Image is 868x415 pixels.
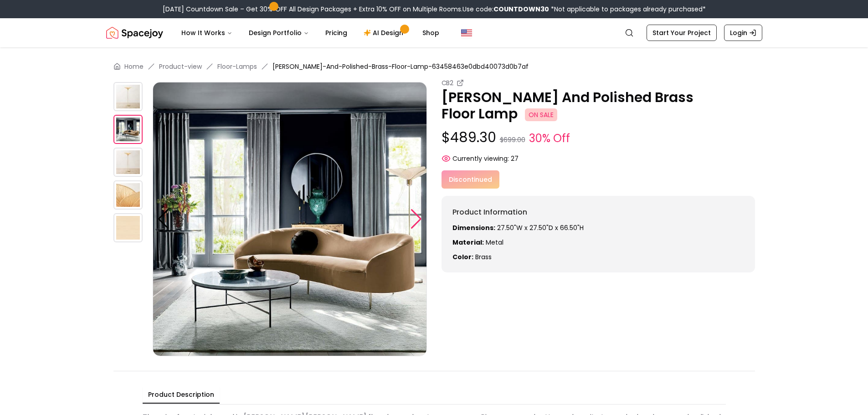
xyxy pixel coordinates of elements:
[452,238,484,247] strong: Material:
[113,62,755,71] nav: breadcrumb
[241,24,316,42] button: Design Portfolio
[356,24,413,42] a: AI Design
[500,135,525,144] small: $699.00
[549,5,706,14] span: *Not applicable to packages already purchased*
[462,5,549,14] span: Use code:
[442,78,453,87] small: CB2
[452,223,744,232] p: 27.50"W x 27.50"D x 66.50"H
[113,82,143,111] img: https://storage.googleapis.com/spacejoy-main/assets/63458463e0dbd40073d0b7af/product_0_l1h2cj5gl49
[647,25,717,41] a: Start Your Project
[124,62,144,71] a: Home
[452,154,509,163] span: Currently viewing:
[159,62,202,71] a: Product-view
[106,24,163,42] a: Spacejoy
[163,5,706,14] div: [DATE] Countdown Sale – Get 30% OFF All Design Packages + Extra 10% OFF on Multiple Rooms.
[452,252,473,261] strong: Color:
[217,62,257,71] a: Floor-Lamps
[486,238,503,247] span: Metal
[113,148,143,177] img: https://storage.googleapis.com/spacejoy-main/assets/63458463e0dbd40073d0b7af/product_2_954pi804f1fa
[143,386,220,404] button: Product Description
[106,18,762,47] nav: Global
[475,252,492,261] span: brass
[415,24,447,42] a: Shop
[452,223,495,232] strong: Dimensions:
[529,130,570,147] small: 30% Off
[452,207,744,218] h6: Product Information
[461,27,472,38] img: United States
[106,24,163,42] img: Spacejoy Logo
[493,5,549,14] b: COUNTDOWN30
[272,62,529,71] span: [PERSON_NAME]-And-Polished-Brass-Floor-Lamp-63458463e0dbd40073d0b7af
[511,154,519,163] span: 27
[153,82,427,356] img: https://storage.googleapis.com/spacejoy-main/assets/63458463e0dbd40073d0b7af/product_1_9i5ke0cbi83d
[113,115,143,144] img: https://storage.googleapis.com/spacejoy-main/assets/63458463e0dbd40073d0b7af/product_1_9i5ke0cbi83d
[174,24,240,42] button: How It Works
[442,89,755,122] p: [PERSON_NAME] And Polished Brass Floor Lamp
[174,24,447,42] nav: Main
[525,108,557,121] span: ON SALE
[113,180,143,210] img: https://storage.googleapis.com/spacejoy-main/assets/63458463e0dbd40073d0b7af/product_3_7m1ab9785ebb
[318,24,354,42] a: Pricing
[442,129,755,147] p: $489.30
[724,25,762,41] a: Login
[113,213,143,242] img: https://storage.googleapis.com/spacejoy-main/assets/63458463e0dbd40073d0b7af/product_4_n183je66h816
